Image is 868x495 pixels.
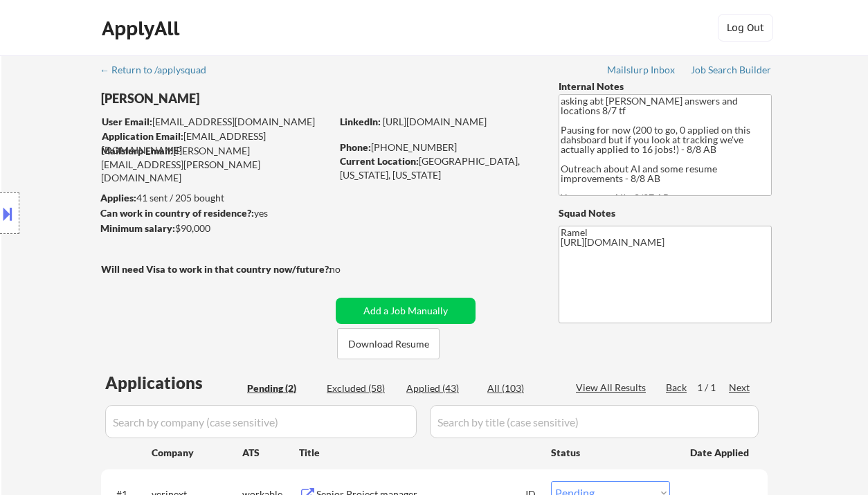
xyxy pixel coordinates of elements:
[718,14,773,42] button: Log Out
[340,155,419,167] strong: Current Location:
[337,328,440,359] button: Download Resume
[105,405,417,438] input: Search by company (case sensitive)
[406,381,476,395] div: Applied (43)
[697,381,729,395] div: 1 / 1
[299,446,538,460] div: Title
[242,446,299,460] div: ATS
[327,381,396,395] div: Excluded (58)
[100,65,219,75] div: ← Return to /applysquad
[340,141,536,154] div: [PHONE_NUMBER]
[691,65,772,75] div: Job Search Builder
[340,141,371,153] strong: Phone:
[690,446,751,460] div: Date Applied
[559,80,772,93] div: Internal Notes
[691,64,772,78] a: Job Search Builder
[383,116,487,127] a: [URL][DOMAIN_NAME]
[559,206,772,220] div: Squad Notes
[576,381,650,395] div: View All Results
[340,154,536,181] div: [GEOGRAPHIC_DATA], [US_STATE], [US_STATE]
[729,381,751,395] div: Next
[551,440,670,465] div: Status
[152,446,242,460] div: Company
[102,17,183,40] div: ApplyAll
[666,381,688,395] div: Back
[607,64,676,78] a: Mailslurp Inbox
[607,65,676,75] div: Mailslurp Inbox
[329,262,369,276] div: no
[100,64,219,78] a: ← Return to /applysquad
[247,381,316,395] div: Pending (2)
[487,381,557,395] div: All (103)
[340,116,381,127] strong: LinkedIn:
[105,375,242,391] div: Applications
[430,405,759,438] input: Search by title (case sensitive)
[336,298,476,324] button: Add a Job Manually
